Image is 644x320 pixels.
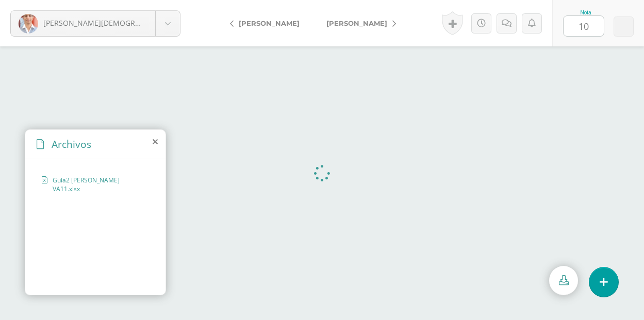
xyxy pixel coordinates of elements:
a: [PERSON_NAME][DEMOGRAPHIC_DATA] [11,11,180,36]
span: Archivos [52,137,91,151]
input: 0-10.0 [564,16,604,36]
span: [PERSON_NAME][DEMOGRAPHIC_DATA] [43,18,180,28]
span: [PERSON_NAME] [239,19,300,27]
span: [PERSON_NAME] [326,19,387,27]
div: Nota [563,10,608,15]
a: [PERSON_NAME] [222,11,313,36]
span: Guia2 [PERSON_NAME] VA11.xlsx [53,176,144,193]
i: close [153,138,158,146]
a: [PERSON_NAME] [313,11,404,36]
img: e5f825c98d3160ddfccade78d6bd1094.png [19,14,38,33]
